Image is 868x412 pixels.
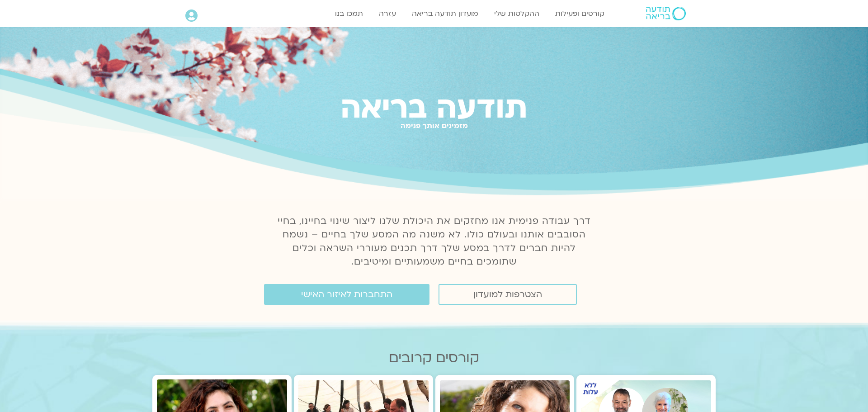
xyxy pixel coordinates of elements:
[646,7,686,20] img: תודעה בריאה
[490,5,544,22] a: ההקלטות שלי
[407,5,483,22] a: מועדון תודעה בריאה
[272,214,596,269] p: דרך עבודה פנימית אנו מחזקים את היכולת שלנו ליצור שינוי בחיינו, בחיי הסובבים אותנו ובעולם כולו. לא...
[152,350,716,366] h2: קורסים קרובים
[264,284,429,305] a: התחברות לאיזור האישי
[374,5,401,22] a: עזרה
[301,289,392,299] span: התחברות לאיזור האישי
[473,289,542,299] span: הצטרפות למועדון
[439,284,577,305] a: הצטרפות למועדון
[551,5,609,22] a: קורסים ופעילות
[330,5,368,22] a: תמכו בנו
